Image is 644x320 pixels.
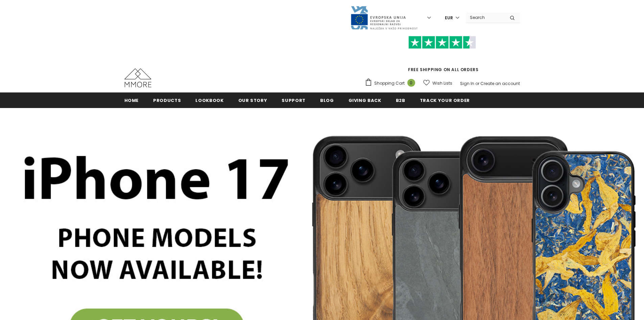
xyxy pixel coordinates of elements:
[350,15,418,20] a: Javni Razpis
[475,81,479,86] span: or
[349,97,381,104] span: Giving back
[153,92,181,108] a: Products
[445,15,453,21] span: EUR
[124,92,139,108] a: Home
[420,92,470,108] a: Track your order
[480,81,520,86] a: Create an account
[396,92,405,108] a: B2B
[365,78,419,88] a: Shopping Cart 0
[374,80,405,87] span: Shopping Cart
[124,68,151,87] img: MMORE Cases
[320,97,334,104] span: Blog
[396,97,405,104] span: B2B
[408,36,476,49] img: Trust Pilot Stars
[460,81,474,86] a: Sign In
[466,13,505,22] input: Search Site
[365,39,520,72] span: FREE SHIPPING ON ALL ORDERS
[282,92,306,108] a: support
[423,77,452,89] a: Wish Lists
[350,5,418,30] img: Javni Razpis
[124,97,139,104] span: Home
[407,79,415,87] span: 0
[195,97,223,104] span: Lookbook
[349,92,381,108] a: Giving back
[238,97,267,104] span: Our Story
[432,80,452,87] span: Wish Lists
[320,92,334,108] a: Blog
[238,92,267,108] a: Our Story
[153,97,181,104] span: Products
[365,49,520,66] iframe: Customer reviews powered by Trustpilot
[195,92,223,108] a: Lookbook
[420,97,470,104] span: Track your order
[282,97,306,104] span: support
